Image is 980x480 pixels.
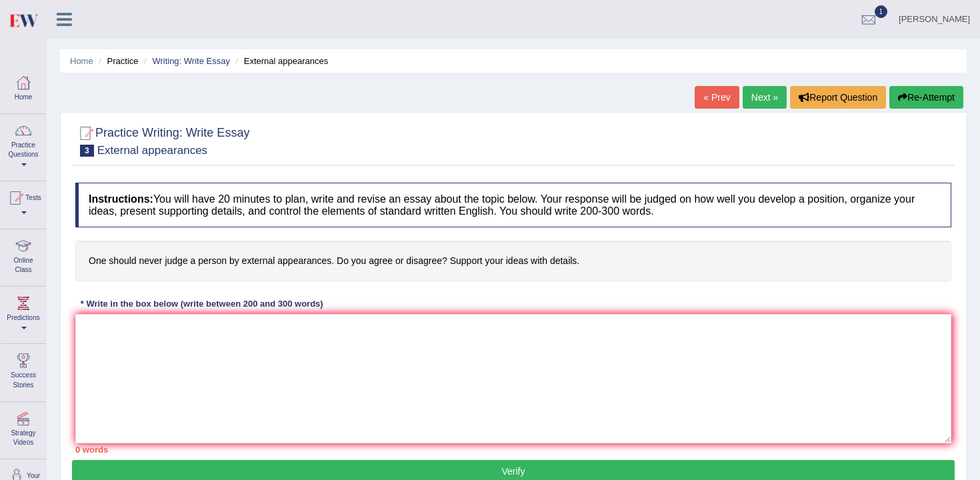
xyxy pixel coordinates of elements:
[75,298,328,311] div: * Write in the box below (write between 200 and 300 words)
[695,86,739,109] a: « Prev
[75,123,249,157] h2: Practice Writing: Write Essay
[89,193,153,205] b: Instructions:
[743,86,787,109] a: Next »
[1,181,46,225] a: Tests
[97,144,207,157] small: External appearances
[1,287,46,339] a: Predictions
[233,55,329,67] li: External appearances
[790,86,886,109] button: Report Question
[80,145,94,157] span: 3
[75,443,951,456] div: 0 words
[889,86,963,109] button: Re-Attempt
[95,55,138,67] li: Practice
[152,56,230,66] a: Writing: Write Essay
[1,344,46,397] a: Success Stories
[1,114,46,177] a: Practice Questions
[1,66,46,109] a: Home
[1,402,46,455] a: Strategy Videos
[70,56,93,66] a: Home
[75,241,951,281] h4: One should never judge a person by external appearances. Do you agree or disagree? Support your i...
[75,183,951,227] h4: You will have 20 minutes to plan, write and revise an essay about the topic below. Your response ...
[875,5,888,18] span: 1
[1,229,46,282] a: Online Class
